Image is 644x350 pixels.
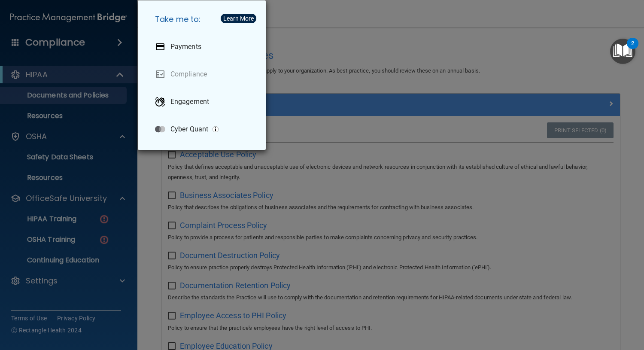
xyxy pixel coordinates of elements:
a: Compliance [148,62,259,86]
button: Open Resource Center, 2 new notifications [610,39,635,64]
div: Learn More [223,15,254,21]
iframe: Drift Widget Chat Controller [601,291,634,323]
a: Payments [148,35,259,59]
div: 2 [631,43,634,55]
h5: Take me to: [148,7,259,31]
p: Engagement [170,97,209,106]
a: Engagement [148,90,259,114]
p: Cyber Quant [170,125,208,134]
a: Cyber Quant [148,117,259,141]
p: Payments [170,43,201,51]
button: Learn More [221,14,256,23]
